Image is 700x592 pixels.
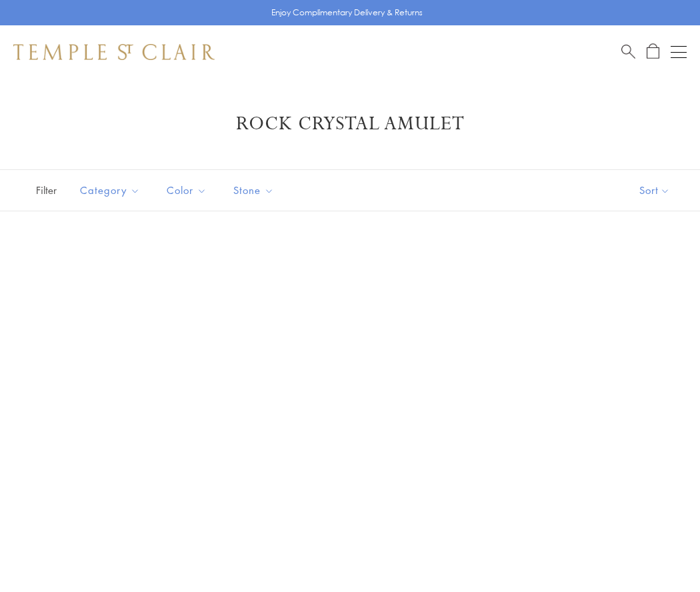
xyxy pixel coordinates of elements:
[157,175,217,205] button: Color
[70,175,150,205] button: Category
[621,43,635,60] a: Search
[33,112,667,136] h1: Rock Crystal Amulet
[160,182,217,199] span: Color
[227,182,284,199] span: Stone
[647,43,659,60] a: Open Shopping Bag
[671,44,687,60] button: Open navigation
[271,6,423,19] p: Enjoy Complimentary Delivery & Returns
[73,182,150,199] span: Category
[223,175,284,205] button: Stone
[13,44,215,60] img: Temple St. Clair
[609,170,700,211] button: Show sort by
